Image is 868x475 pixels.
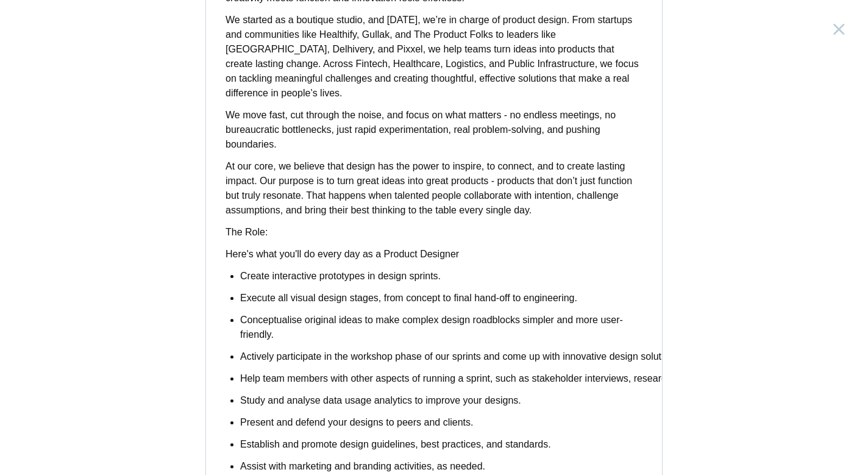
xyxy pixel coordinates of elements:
p: Help team members with other aspects of running a sprint, such as stakeholder interviews, researc... [240,371,642,386]
p: Create interactive prototypes in design sprints. [240,269,642,284]
p: At our core, we believe that design has the power to inspire, to connect, and to create lasting i... [226,159,642,218]
p: Conceptualise original ideas to make complex design roadblocks simpler and more user-friendly. [240,313,642,342]
p: Establish and promote design guidelines, best practices, and standards. [240,437,642,452]
p: Present and defend your designs to peers and clients. [240,415,642,430]
strong: The Role: [226,227,268,237]
p: Execute all visual design stages, from concept to final hand-off to engineering. [240,291,642,305]
p: Here's what you'll do every day as a Product Designer [226,247,642,262]
p: We move fast, cut through the noise, and focus on what matters - no endless meetings, no bureaucr... [226,108,642,152]
p: Assist with marketing and branding activities, as needed. [240,459,642,474]
p: Study and analyse data usage analytics to improve your designs. [240,393,642,408]
p: We started as a boutique studio, and [DATE], we’re in charge of product design. From startups and... [226,13,642,101]
p: Actively participate in the workshop phase of our sprints and come up with innovative design solu... [240,349,642,364]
